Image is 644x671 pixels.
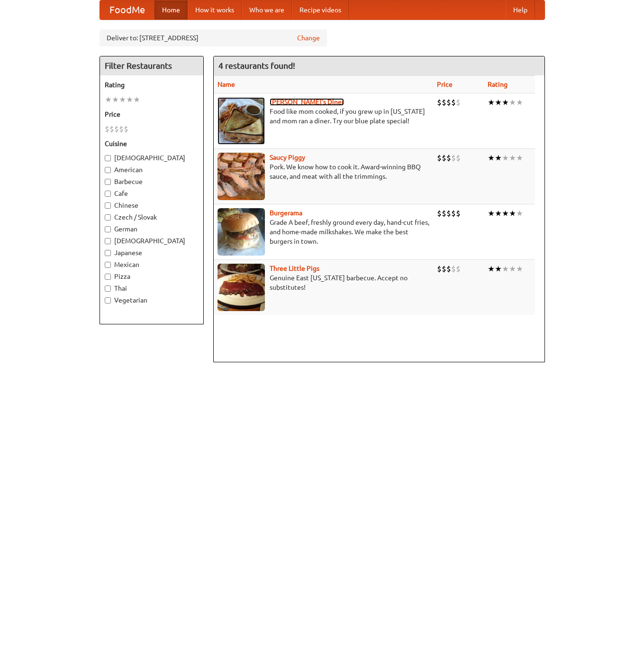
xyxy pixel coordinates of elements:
[292,0,349,19] a: Recipe videos
[502,153,509,163] li: ★
[105,179,111,185] input: Barbecue
[105,272,199,281] label: Pizza
[105,139,199,148] h5: Cuisine
[105,177,199,186] label: Barbecue
[270,98,344,106] a: [PERSON_NAME]'s Diner
[502,97,509,108] li: ★
[218,97,265,145] img: sallys.jpg
[509,208,516,219] li: ★
[516,264,523,274] li: ★
[509,97,516,108] li: ★
[105,124,109,134] li: $
[105,214,111,221] input: Czech / Slovak
[297,33,320,43] a: Change
[456,97,461,108] li: $
[456,208,461,219] li: $
[218,61,295,70] ng-pluralize: 4 restaurants found!
[126,94,133,105] li: ★
[442,264,446,274] li: $
[112,94,119,105] li: ★
[114,124,119,134] li: $
[446,97,451,108] li: $
[495,208,502,219] li: ★
[105,191,111,197] input: Cafe
[109,124,114,134] li: $
[105,155,111,161] input: [DEMOGRAPHIC_DATA]
[105,201,199,210] label: Chinese
[488,153,495,163] li: ★
[218,153,265,200] img: saucy.jpg
[437,208,442,219] li: $
[506,0,535,19] a: Help
[218,273,429,292] p: Genuine East [US_STATE] barbecue. Accept no substitutes!
[105,260,199,269] label: Mexican
[119,94,126,105] li: ★
[124,124,128,134] li: $
[105,94,112,105] li: ★
[105,274,111,280] input: Pizza
[270,209,302,217] a: Burgerama
[105,167,111,173] input: American
[105,284,199,293] label: Thai
[218,107,429,126] p: Food like mom cooked, if you grew up in [US_STATE] and mom ran a diner. Try our blue plate special!
[218,218,429,246] p: Grade A beef, freshly ground every day, hand-cut fries, and home-made milkshakes. We make the bes...
[105,285,111,292] input: Thai
[105,262,111,268] input: Mexican
[446,153,451,163] li: $
[495,264,502,274] li: ★
[495,153,502,163] li: ★
[516,153,523,163] li: ★
[495,97,502,108] li: ★
[105,189,199,198] label: Cafe
[218,264,265,311] img: littlepigs.jpg
[154,0,188,19] a: Home
[105,110,199,119] h5: Price
[437,97,442,108] li: $
[451,97,456,108] li: $
[516,208,523,219] li: ★
[105,248,199,257] label: Japanese
[442,153,446,163] li: $
[488,81,508,88] a: Rating
[105,226,111,232] input: German
[133,94,140,105] li: ★
[218,162,429,181] p: Pork. We know how to cook it. Award-winning BBQ sauce, and meat with all the trimmings.
[502,264,509,274] li: ★
[105,295,199,305] label: Vegetarian
[105,224,199,234] label: German
[437,264,442,274] li: $
[105,202,111,209] input: Chinese
[456,153,461,163] li: $
[270,265,319,272] a: Three Little Pigs
[442,208,446,219] li: $
[270,154,305,161] a: Saucy Piggy
[446,264,451,274] li: $
[488,97,495,108] li: ★
[218,81,235,88] a: Name
[451,153,456,163] li: $
[188,0,242,19] a: How it works
[105,236,199,246] label: [DEMOGRAPHIC_DATA]
[516,97,523,108] li: ★
[509,264,516,274] li: ★
[105,165,199,175] label: American
[488,264,495,274] li: ★
[437,153,442,163] li: $
[451,264,456,274] li: $
[456,264,461,274] li: $
[442,97,446,108] li: $
[451,208,456,219] li: $
[105,238,111,244] input: [DEMOGRAPHIC_DATA]
[105,297,111,303] input: Vegetarian
[105,212,199,222] label: Czech / Slovak
[437,81,453,88] a: Price
[100,0,154,19] a: FoodMe
[488,208,495,219] li: ★
[509,153,516,163] li: ★
[119,124,124,134] li: $
[100,56,203,75] h4: Filter Restaurants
